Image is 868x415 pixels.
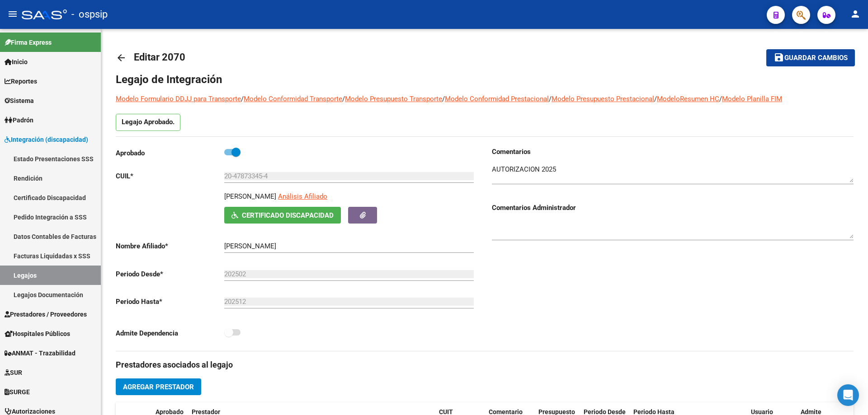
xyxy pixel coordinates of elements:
[5,309,87,319] span: Prestadores / Proveedores
[116,95,241,103] a: Modelo Formulario DDJJ para Transporte
[837,384,859,406] div: Open Intercom Messenger
[345,95,442,103] a: Modelo Presupuesto Transporte
[116,328,224,338] p: Admite Dependencia
[774,52,784,63] mat-icon: save
[116,171,224,181] p: CUIL
[5,57,28,67] span: Inicio
[5,348,75,358] span: ANMAT - Trazabilidad
[492,147,854,157] h3: Comentarios
[657,95,719,103] a: ModeloResumen HC
[552,95,654,103] a: Modelo Presupuesto Prestacional
[116,72,854,87] h1: Legajo de Integración
[116,241,224,251] p: Nombre Afiliado
[116,114,180,131] p: Legajo Aprobado.
[5,329,70,339] span: Hospitales Públicos
[278,192,327,201] span: Análisis Afiliado
[116,148,224,158] p: Aprobado
[722,95,782,103] a: Modelo Planilla FIM
[224,207,341,224] button: Certificado Discapacidad
[5,115,33,125] span: Padrón
[116,297,224,307] p: Periodo Hasta
[242,211,334,219] span: Certificado Discapacidad
[116,359,854,371] h3: Prestadores asociados al legajo
[5,368,22,378] span: SUR
[134,51,185,63] span: Editar 2070
[244,95,342,103] a: Modelo Conformidad Transporte
[5,37,52,47] span: Firma Express
[116,378,201,395] button: Agregar Prestador
[5,76,37,86] span: Reportes
[116,269,224,279] p: Periodo Desde
[5,96,34,106] span: Sistema
[7,9,18,19] mat-icon: menu
[445,95,549,103] a: Modelo Conformidad Prestacional
[784,54,848,62] span: Guardar cambios
[766,49,855,66] button: Guardar cambios
[116,52,127,63] mat-icon: arrow_back
[123,383,194,391] span: Agregar Prestador
[5,135,88,145] span: Integración (discapacidad)
[5,387,30,397] span: SURGE
[492,203,854,213] h3: Comentarios Administrador
[224,191,276,201] p: [PERSON_NAME]
[71,5,108,24] span: - ospsip
[850,9,861,19] mat-icon: person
